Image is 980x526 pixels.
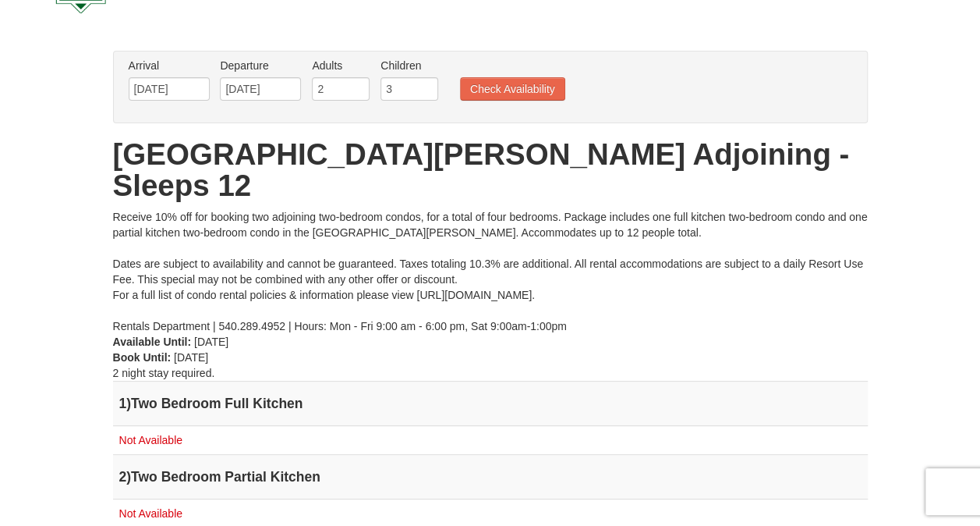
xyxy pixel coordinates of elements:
[113,367,215,379] span: 2 night stay required.
[119,396,861,411] h4: 1 Two Bedroom Full Kitchen
[460,77,565,101] button: Check Availability
[113,336,192,348] strong: Available Until:
[380,58,438,73] label: Children
[220,58,301,73] label: Departure
[119,434,182,446] span: Not Available
[126,469,131,485] span: )
[312,58,370,73] label: Adults
[174,351,208,364] span: [DATE]
[126,396,131,411] span: )
[119,469,861,485] h4: 2 Two Bedroom Partial Kitchen
[113,351,172,364] strong: Book Until:
[113,209,868,334] div: Receive 10% off for booking two adjoining two-bedroom condos, for a total of four bedrooms. Packa...
[194,336,228,348] span: [DATE]
[119,507,182,520] span: Not Available
[113,139,868,201] h1: [GEOGRAPHIC_DATA][PERSON_NAME] Adjoining - Sleeps 12
[129,58,210,73] label: Arrival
